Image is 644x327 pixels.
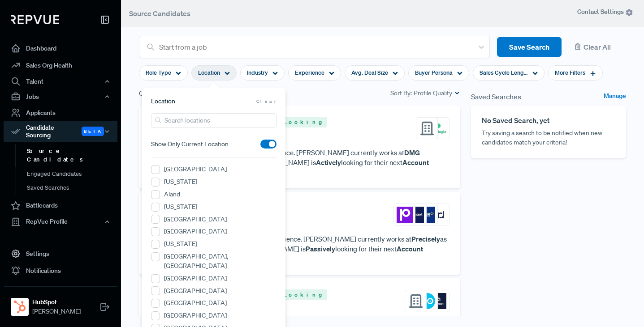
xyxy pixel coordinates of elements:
[164,165,227,174] label: [GEOGRAPHIC_DATA]
[32,297,81,307] strong: HubSpot
[419,293,435,309] img: Copado
[16,167,130,181] a: Engaged Candidates
[164,190,180,199] label: Aland
[497,37,562,57] button: Save Search
[164,202,197,212] label: [US_STATE]
[482,128,615,147] p: Try saving a search to be notified when new candidates match your criteria!
[4,74,117,89] button: Talent
[577,7,633,17] span: Contact Settings
[164,215,227,224] label: [GEOGRAPHIC_DATA]
[256,98,277,105] span: Clear
[4,121,117,142] button: Candidate Sourcing Beta
[4,197,117,214] a: Battlecards
[408,207,424,223] img: OpenText
[4,286,117,320] a: HubSpotHubSpot[PERSON_NAME]
[164,286,227,296] label: [GEOGRAPHIC_DATA]
[151,97,175,106] span: Location
[13,300,27,314] img: HubSpot
[164,274,227,283] label: [GEOGRAPHIC_DATA]
[11,15,59,24] img: RepVue
[414,89,452,98] span: Profile Quality
[151,140,229,149] span: Show Only Current Location
[555,68,585,77] span: More Filters
[32,307,81,316] span: [PERSON_NAME]
[82,127,104,136] span: Beta
[419,207,435,223] img: Smart Communications
[4,104,117,121] a: Applicants
[146,68,171,77] span: Role Type
[4,214,117,229] button: RepVue Profile
[247,68,268,77] span: Industry
[164,239,197,249] label: [US_STATE]
[411,234,440,243] strong: Precisely
[4,245,117,262] a: Settings
[430,207,446,223] img: RR Donnelley
[151,113,277,128] input: Search locations
[4,89,117,104] button: Jobs
[430,120,446,136] img: Coralogix
[129,9,190,18] span: Source Candidates
[569,37,626,57] button: Clear All
[482,116,615,125] h6: No Saved Search, yet
[164,227,227,236] label: [GEOGRAPHIC_DATA]
[150,234,450,264] p: has years of sales experience. [PERSON_NAME] currently works at as an . [PERSON_NAME] is looking ...
[351,68,388,77] span: Avg. Deal Size
[164,177,197,187] label: [US_STATE]
[16,181,130,195] a: Saved Searches
[316,158,341,167] strong: Actively
[295,68,324,77] span: Experience
[164,252,277,271] label: [GEOGRAPHIC_DATA], [GEOGRAPHIC_DATA]
[604,91,626,102] a: Manage
[480,68,528,77] span: Sales Cycle Length
[430,293,446,309] img: AutoRABIT
[471,91,521,102] span: Saved Searches
[4,121,117,142] div: Candidate Sourcing
[164,298,227,308] label: [GEOGRAPHIC_DATA]
[164,311,227,320] label: [GEOGRAPHIC_DATA]
[150,148,450,178] p: has years of sales experience. [PERSON_NAME] currently works at as an . [PERSON_NAME] is looking ...
[306,244,335,253] strong: Passively
[397,207,413,223] img: Precisely
[4,40,117,57] a: Dashboard
[139,88,175,98] span: Candidates
[4,262,117,279] a: Notifications
[4,57,117,74] a: Sales Org Health
[390,89,460,98] div: Sort By:
[198,68,220,77] span: Location
[16,144,130,167] a: Source Candidates
[415,68,453,77] span: Buyer Persona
